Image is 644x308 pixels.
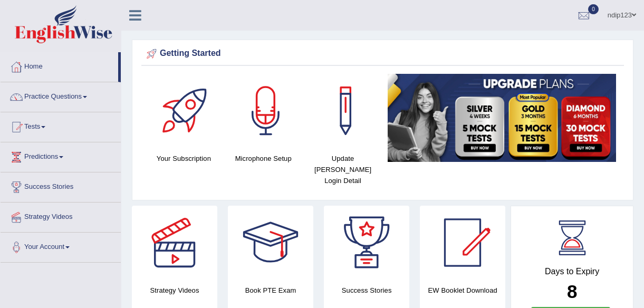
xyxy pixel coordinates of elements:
a: Your Account [1,233,121,259]
h4: Days to Expiry [523,267,621,276]
h4: Strategy Videos [132,285,217,296]
a: Practice Questions [1,82,121,109]
h4: Microphone Setup [229,153,298,164]
a: Tests [1,112,121,139]
a: Strategy Videos [1,203,121,229]
div: Getting Started [144,46,621,62]
h4: EW Booklet Download [420,285,505,296]
span: 0 [588,4,599,14]
h4: Book PTE Exam [228,285,313,296]
a: Home [1,52,118,79]
h4: Your Subscription [149,153,218,164]
a: Success Stories [1,172,121,199]
h4: Update [PERSON_NAME] Login Detail [309,153,378,186]
h4: Success Stories [324,285,409,296]
img: small5.jpg [388,74,616,162]
b: 8 [567,281,577,302]
a: Predictions [1,142,121,169]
